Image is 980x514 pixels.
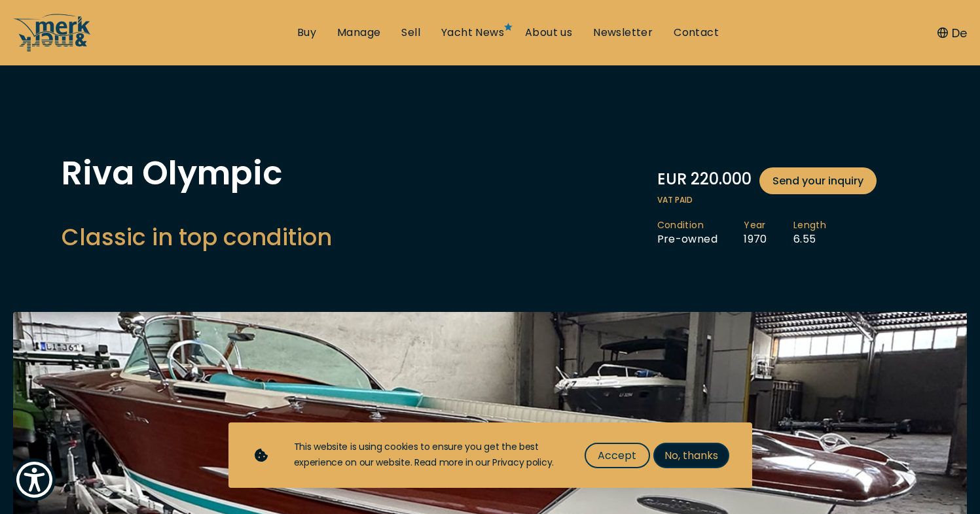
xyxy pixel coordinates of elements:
[401,26,420,40] a: Sell
[441,26,504,40] a: Yacht News
[585,443,650,468] button: Accept
[793,219,826,232] span: Length
[657,167,919,194] div: EUR 220.000
[492,456,552,469] a: Privacy policy
[759,167,877,194] a: Send your inquiry
[337,26,380,40] a: Manage
[62,157,332,190] h1: Riva Olympic
[13,458,56,501] button: Show Accessibility Preferences
[744,219,793,247] li: 1970
[598,447,636,464] span: Accept
[744,219,767,232] span: Year
[793,219,852,247] li: 6.55
[593,26,653,40] a: Newsletter
[657,219,744,247] li: Pre-owned
[294,439,558,471] div: This website is using cookies to ensure you get the best experience on our website. Read more in ...
[772,173,863,189] span: Send your inquiry
[62,221,332,253] h2: Classic in top condition
[525,26,572,40] a: About us
[664,447,718,464] span: No, thanks
[297,26,316,40] a: Buy
[653,443,729,468] button: No, thanks
[657,219,718,232] span: Condition
[674,26,719,40] a: Contact
[937,24,967,42] button: De
[657,194,919,206] span: VAT paid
